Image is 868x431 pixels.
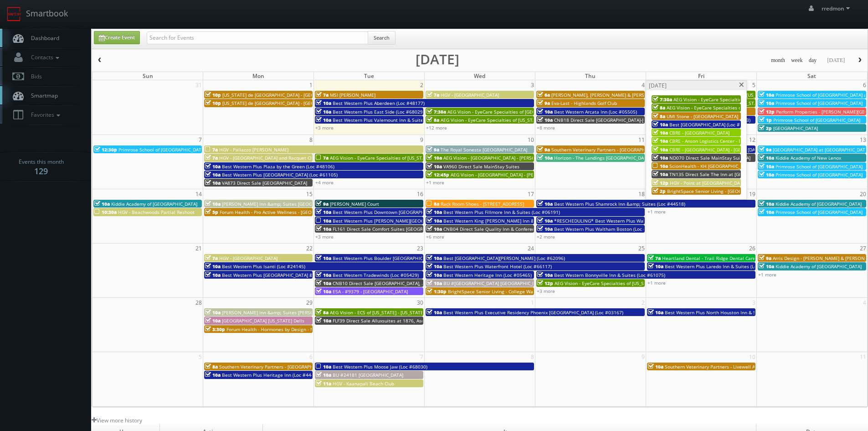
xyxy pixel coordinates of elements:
[537,155,553,161] span: 10a
[305,189,313,199] span: 15
[537,100,550,106] span: 9a
[26,53,62,61] span: Contacts
[368,31,395,45] button: Search
[205,163,221,170] span: 10a
[669,171,834,177] span: TN135 Direct Sale The Inn at [GEOGRAPHIC_DATA], Ascend Hotel Collection
[669,130,729,136] span: CBRE - [GEOGRAPHIC_DATA]
[776,171,863,178] span: Primrose School of [GEOGRAPHIC_DATA]
[652,180,668,186] span: 12p
[648,363,663,370] span: 10a
[316,201,329,207] span: 9a
[647,208,666,215] a: +1 more
[537,280,553,286] span: 12p
[316,272,331,278] span: 10a
[443,226,556,232] span: CNB04 Direct Sale Quality Inn & Conference Center
[451,171,581,178] span: AEG Vision - [GEOGRAPHIC_DATA] - [PERSON_NAME] Cypress
[426,288,447,295] span: 1:30p
[652,130,668,136] span: 10a
[441,146,527,153] span: The Royal Sonesta [GEOGRAPHIC_DATA]
[364,72,374,80] span: Tue
[316,363,331,370] span: 10a
[443,280,545,286] span: BU #[GEOGRAPHIC_DATA] [GEOGRAPHIC_DATA]
[862,80,867,90] span: 6
[641,80,646,90] span: 4
[554,218,703,224] span: *RESCHEDULING* Best Western Plus Waltham Boston (Loc #22009)
[26,34,59,42] span: Dashboard
[669,146,782,153] span: CBRE - [GEOGRAPHIC_DATA] - [GEOGRAPHIC_DATA] 2
[822,5,853,12] span: rredmon
[862,298,867,307] span: 4
[652,146,668,153] span: 10a
[443,155,600,161] span: AEG Vision - [GEOGRAPHIC_DATA] - [PERSON_NAME][GEOGRAPHIC_DATA]
[315,179,334,186] a: +4 more
[416,55,459,64] h2: [DATE]
[416,244,424,253] span: 23
[652,121,668,128] span: 10a
[205,92,221,98] span: 10p
[222,272,357,278] span: Best Western Plus [GEOGRAPHIC_DATA] & Suites (Loc #61086)
[195,244,203,253] span: 21
[333,117,455,123] span: Best Western Plus Valemount Inn & Suites (Loc #62120)
[751,298,756,307] span: 3
[316,109,331,115] span: 10a
[426,155,442,161] span: 10a
[26,92,58,99] span: Smartmap
[443,218,579,224] span: Best Western King [PERSON_NAME] Inn & Suites (Loc #62106)
[759,146,771,153] span: 9a
[426,272,442,278] span: 10a
[205,363,218,370] span: 8a
[308,135,313,145] span: 8
[652,155,668,161] span: 10a
[205,317,221,324] span: 10a
[94,201,110,207] span: 10a
[315,125,334,131] a: +3 more
[205,326,225,332] span: 3:30p
[530,80,535,90] span: 3
[648,263,663,270] span: 10a
[111,201,197,207] span: Kiddie Academy of [GEOGRAPHIC_DATA]
[537,125,555,131] a: +8 more
[316,380,331,387] span: 11a
[333,272,419,278] span: Best Western Tradewinds (Loc #05429)
[585,72,596,80] span: Thu
[330,155,506,161] span: AEG Vision - EyeCare Specialties of [US_STATE] – EyeCare in [GEOGRAPHIC_DATA]
[652,163,668,169] span: 10a
[333,363,427,370] span: Best Western Plus Moose Jaw (Loc #68030)
[219,255,277,261] span: HGV - [GEOGRAPHIC_DATA]
[748,352,756,362] span: 10
[118,209,195,215] span: HGV - Beachwoods Partial Reshoot
[305,298,313,307] span: 29
[474,72,485,80] span: Wed
[7,7,21,21] img: smartbook-logo.png
[426,117,439,123] span: 8a
[330,92,375,98] span: MSI [PERSON_NAME]
[426,218,442,224] span: 10a
[333,226,475,232] span: FL161 Direct Sale Comfort Suites [GEOGRAPHIC_DATA] Downtown
[426,179,444,186] a: +1 more
[308,352,313,362] span: 6
[776,155,841,161] span: Kiddie Academy of New Lenox
[859,135,867,145] span: 13
[670,180,747,186] span: HGV - Point at [GEOGRAPHIC_DATA]
[222,317,304,324] span: [GEOGRAPHIC_DATA] [US_STATE] Dells
[426,309,442,316] span: 10a
[537,226,553,232] span: 10a
[330,309,475,316] span: AEG Vision - ECS of [US_STATE] - [US_STATE] Valley Family Eye Care
[419,135,424,145] span: 9
[748,244,756,253] span: 26
[443,255,565,261] span: Best [GEOGRAPHIC_DATA][PERSON_NAME] (Loc #62096)
[222,180,307,186] span: VA873 Direct Sale [GEOGRAPHIC_DATA]
[92,416,142,424] a: View more history
[662,255,755,261] span: Heartland Dental - Trail Ridge Dental Care
[333,218,484,224] span: Best Western Plus [PERSON_NAME][GEOGRAPHIC_DATA] (Loc #66006)
[554,109,637,115] span: Best Western Arcata Inn (Loc #05505)
[648,255,661,261] span: 7a
[758,271,776,278] a: +1 more
[669,138,755,144] span: CBRE - Anson Logistics Center - Bldg 8A
[669,92,826,98] span: AEG Vision - EyeCare Specialties of [US_STATE] – [PERSON_NAME] Vision
[776,100,863,106] span: Primrose School of [GEOGRAPHIC_DATA]
[205,180,221,186] span: 10a
[205,100,221,106] span: 10p
[34,166,48,177] strong: 129
[648,309,663,316] span: 10a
